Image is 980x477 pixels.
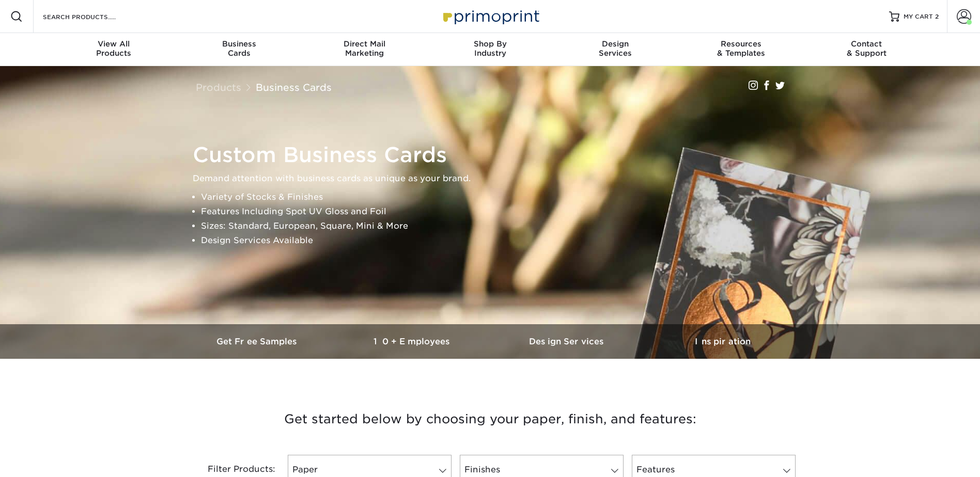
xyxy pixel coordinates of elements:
[335,324,490,359] a: 10+ Employees
[678,39,804,58] div: & Templates
[193,142,797,167] h1: Custom Business Cards
[51,33,177,66] a: View AllProducts
[176,33,302,66] a: BusinessCards
[302,39,427,58] div: Marketing
[804,33,929,66] a: Contact& Support
[335,337,490,346] h3: 10+ Employees
[427,39,553,58] div: Industry
[553,33,678,66] a: DesignServices
[176,39,302,49] span: Business
[645,324,800,359] a: Inspiration
[678,33,804,66] a: Resources& Templates
[193,171,797,186] p: Demand attention with business cards as unique as your brand.
[51,39,177,49] span: View All
[180,337,335,346] h3: Get Free Samples
[176,39,302,58] div: Cards
[201,233,797,248] li: Design Services Available
[188,396,792,442] h3: Get started below by choosing your paper, finish, and features:
[256,82,332,93] a: Business Cards
[201,204,797,219] li: Features Including Spot UV Gloss and Foil
[553,39,678,58] div: Services
[804,39,929,49] span: Contact
[201,190,797,204] li: Variety of Stocks & Finishes
[645,337,800,346] h3: Inspiration
[804,39,929,58] div: & Support
[439,5,542,27] img: Primoprint
[427,33,553,66] a: Shop ByIndustry
[302,39,427,49] span: Direct Mail
[490,337,645,346] h3: Design Services
[935,13,939,20] span: 2
[553,39,678,49] span: Design
[427,39,553,49] span: Shop By
[180,324,335,359] a: Get Free Samples
[904,12,933,21] span: MY CART
[51,39,177,58] div: Products
[201,219,797,233] li: Sizes: Standard, European, Square, Mini & More
[302,33,427,66] a: Direct MailMarketing
[42,10,143,23] input: SEARCH PRODUCTS.....
[196,82,241,93] a: Products
[490,324,645,359] a: Design Services
[678,39,804,49] span: Resources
